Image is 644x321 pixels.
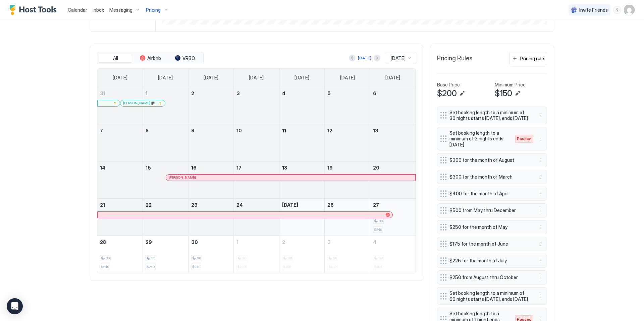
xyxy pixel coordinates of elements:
[370,236,416,273] td: October 4, 2025
[449,207,529,213] span: $500 from May thru December
[100,128,103,133] span: 7
[449,110,529,121] span: Set booking length to a minimum of 30 nights starts [DATE], ends [DATE]
[106,256,110,260] span: 30
[373,128,378,133] span: 13
[99,54,132,63] button: All
[279,236,325,273] td: October 2, 2025
[325,162,370,174] a: September 19, 2025
[514,89,522,98] button: Edit
[373,239,376,245] span: 4
[536,223,544,231] button: More options
[370,199,416,211] a: September 27, 2025
[495,88,512,99] span: $150
[374,228,382,232] span: $240
[234,236,279,273] td: October 1, 2025
[437,88,457,99] span: $200
[123,101,150,105] span: [PERSON_NAME]
[146,202,152,208] span: 22
[370,236,416,248] a: October 4, 2025
[191,128,195,133] span: 9
[143,162,188,174] a: September 15, 2025
[536,206,544,214] div: menu
[68,6,87,13] a: Calendar
[133,54,167,63] button: Airbnb
[449,290,529,302] span: Set booking length to a minimum of 60 nights starts [DATE], ends [DATE]
[536,111,544,119] button: More options
[191,239,198,245] span: 30
[143,236,189,273] td: September 29, 2025
[234,87,279,124] td: September 3, 2025
[536,173,544,181] button: More options
[279,87,325,100] a: September 4, 2025
[437,55,473,62] span: Pricing Rules
[146,165,151,171] span: 15
[97,236,143,248] a: September 28, 2025
[234,162,279,174] a: September 17, 2025
[101,265,109,269] span: $240
[370,162,416,174] a: September 20, 2025
[325,124,370,137] a: September 12, 2025
[279,161,325,198] td: September 18, 2025
[437,220,547,234] div: $250 for the month of May menu
[373,202,379,208] span: 27
[449,174,529,180] span: $300 for the month of March
[191,90,194,96] span: 2
[97,52,204,65] div: tab-group
[143,161,189,198] td: September 15, 2025
[282,128,286,133] span: 11
[379,69,407,87] a: Saturday
[325,236,370,248] a: October 3, 2025
[182,55,195,61] span: VRBO
[449,130,508,148] span: Set booking length to a minimum of 3 nights ends [DATE]
[279,124,325,137] a: September 11, 2025
[123,101,162,105] div: [PERSON_NAME]
[189,236,234,248] a: September 30, 2025
[279,87,325,124] td: September 4, 2025
[437,170,547,184] div: $300 for the month of March menu
[188,87,234,124] td: September 2, 2025
[236,90,240,96] span: 3
[536,190,544,198] button: More options
[449,191,529,197] span: $400 for the month of April
[189,87,234,100] a: September 2, 2025
[279,198,325,236] td: September 25, 2025
[97,198,143,236] td: September 21, 2025
[536,156,544,164] button: More options
[536,156,544,164] div: menu
[458,89,466,98] button: Edit
[151,256,155,260] span: 30
[204,75,218,81] span: [DATE]
[449,274,529,280] span: $250 from August thru October
[385,75,400,81] span: [DATE]
[536,223,544,231] div: menu
[189,199,234,211] a: September 23, 2025
[370,198,416,236] td: September 27, 2025
[146,90,148,96] span: 1
[106,69,134,87] a: Sunday
[370,161,416,198] td: September 20, 2025
[197,256,201,260] span: 30
[100,165,105,171] span: 14
[327,128,332,133] span: 12
[282,239,285,245] span: 2
[234,198,279,236] td: September 24, 2025
[327,165,333,171] span: 19
[349,55,356,61] button: Previous month
[391,55,406,61] span: [DATE]
[143,198,189,236] td: September 22, 2025
[536,240,544,248] div: menu
[97,199,143,211] a: September 21, 2025
[282,90,285,96] span: 4
[189,162,234,174] a: September 16, 2025
[113,75,127,81] span: [DATE]
[327,202,334,208] span: 26
[97,124,143,137] a: September 7, 2025
[146,128,149,133] span: 8
[358,55,371,61] div: [DATE]
[9,5,60,15] a: Host Tools Logo
[579,7,608,13] span: Invite Friends
[236,202,243,208] span: 24
[536,292,544,300] button: More options
[279,162,325,174] a: September 18, 2025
